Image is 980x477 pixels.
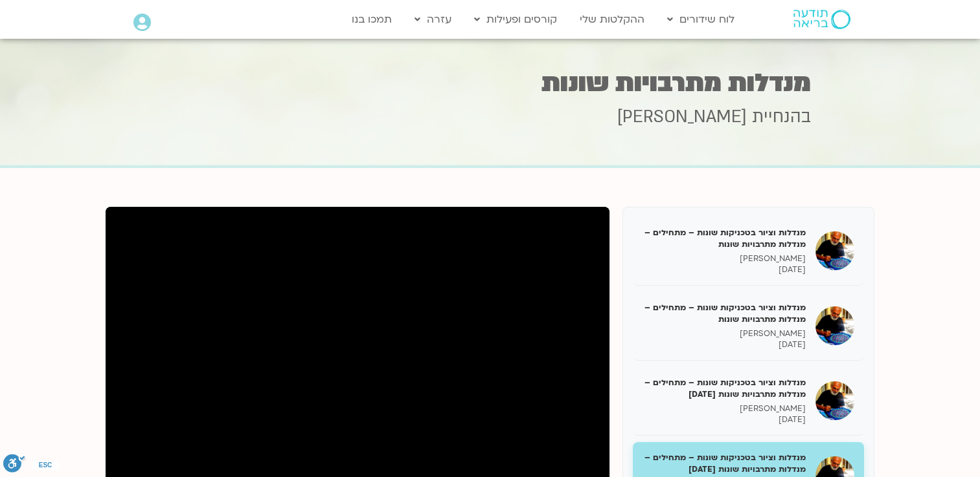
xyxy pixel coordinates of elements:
[573,7,651,32] a: ההקלטות שלי
[643,302,806,325] h5: מנדלות וציור בטכניקות שונות – מתחילים – מנדלות מתרבויות שונות
[752,105,811,129] span: בהנחיית
[643,339,806,350] p: [DATE]
[345,7,398,32] a: תמכו בנו
[643,403,806,414] p: [PERSON_NAME]
[643,264,806,275] p: [DATE]
[815,231,854,270] img: מנדלות וציור בטכניקות שונות – מתחילים – מנדלות מתרבויות שונות
[815,381,854,420] img: מנדלות וציור בטכניקות שונות – מתחילים – מנדלות מתרבויות שונות 19.8.25
[617,105,747,129] span: [PERSON_NAME]
[643,328,806,339] p: [PERSON_NAME]
[643,227,806,250] h5: מנדלות וציור בטכניקות שונות – מתחילים – מנדלות מתרבויות שונות
[643,452,806,475] h5: מנדלות וציור בטכניקות שונות – מתחילים – מנדלות מתרבויות שונות [DATE]
[170,70,811,96] h1: מנדלות מתרבויות שונות
[408,7,458,32] a: עזרה
[643,414,806,425] p: [DATE]
[643,377,806,400] h5: מנדלות וציור בטכניקות שונות – מתחילים – מנדלות מתרבויות שונות [DATE]
[643,253,806,264] p: [PERSON_NAME]
[793,10,850,29] img: תודעה בריאה
[815,306,854,345] img: מנדלות וציור בטכניקות שונות – מתחילים – מנדלות מתרבויות שונות
[661,7,741,32] a: לוח שידורים
[468,7,564,32] a: קורסים ופעילות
